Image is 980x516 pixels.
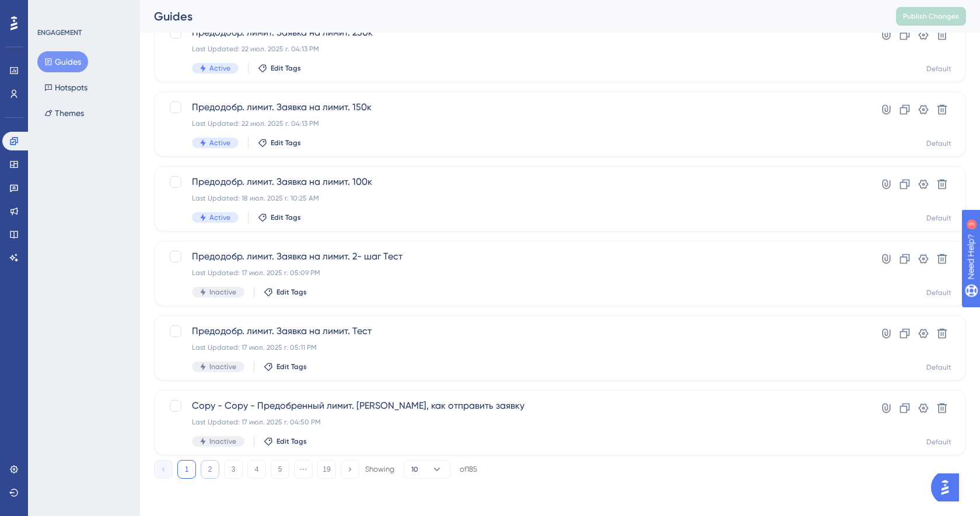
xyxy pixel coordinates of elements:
[365,464,394,475] div: Showing
[264,287,307,297] button: Edit Tags
[404,460,450,479] button: 10
[926,363,951,372] div: Default
[37,77,94,98] button: Hotspots
[192,119,835,128] div: Last Updated: 22 июл. 2025 г. 04:13 PM
[258,138,301,148] button: Edit Tags
[192,175,835,189] span: Предодобр. лимит. Заявка на лимит. 100к
[271,64,301,73] span: Edit Tags
[276,287,307,297] span: Edit Tags
[192,100,835,114] span: Предодобр. лимит. Заявка на лимит. 150к
[903,12,959,21] span: Publish Changes
[271,460,289,479] button: 5
[411,465,418,474] span: 10
[271,213,301,222] span: Edit Tags
[276,437,307,446] span: Edit Tags
[27,3,73,17] span: Need Help?
[192,44,835,54] div: Last Updated: 22 июл. 2025 г. 04:13 PM
[264,362,307,371] button: Edit Tags
[209,362,236,371] span: Inactive
[926,288,951,297] div: Default
[192,343,835,352] div: Last Updated: 17 июл. 2025 г. 05:11 PM
[276,362,307,371] span: Edit Tags
[271,138,301,148] span: Edit Tags
[81,6,85,15] div: 3
[264,437,307,446] button: Edit Tags
[37,103,91,124] button: Themes
[247,460,266,479] button: 4
[192,268,835,278] div: Last Updated: 17 июл. 2025 г. 05:09 PM
[192,250,835,264] span: Предодобр. лимит. Заявка на лимит. 2- шаг Тест
[201,460,219,479] button: 2
[224,460,243,479] button: 3
[37,51,88,72] button: Guides
[931,470,966,505] iframe: UserGuiding AI Assistant Launcher
[209,213,230,222] span: Active
[209,437,236,446] span: Inactive
[896,7,966,26] button: Publish Changes
[177,460,196,479] button: 1
[192,194,835,203] div: Last Updated: 18 июл. 2025 г. 10:25 AM
[460,464,477,475] div: of 185
[192,417,835,427] div: Last Updated: 17 июл. 2025 г. 04:50 PM
[209,138,230,148] span: Active
[209,287,236,297] span: Inactive
[258,213,301,222] button: Edit Tags
[926,437,951,447] div: Default
[926,64,951,73] div: Default
[926,139,951,148] div: Default
[37,28,82,37] div: ENGAGEMENT
[209,64,230,73] span: Active
[192,399,835,413] span: Copy - Copy - Предобренный лимит. [PERSON_NAME], как отправить заявку
[317,460,336,479] button: 19
[154,8,867,24] div: Guides
[926,213,951,223] div: Default
[294,460,313,479] button: ⋯
[192,26,835,40] span: Предодобр. лимит. Заявка на лимит. 250к
[258,64,301,73] button: Edit Tags
[192,324,835,338] span: Предодобр. лимит. Заявка на лимит. Тест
